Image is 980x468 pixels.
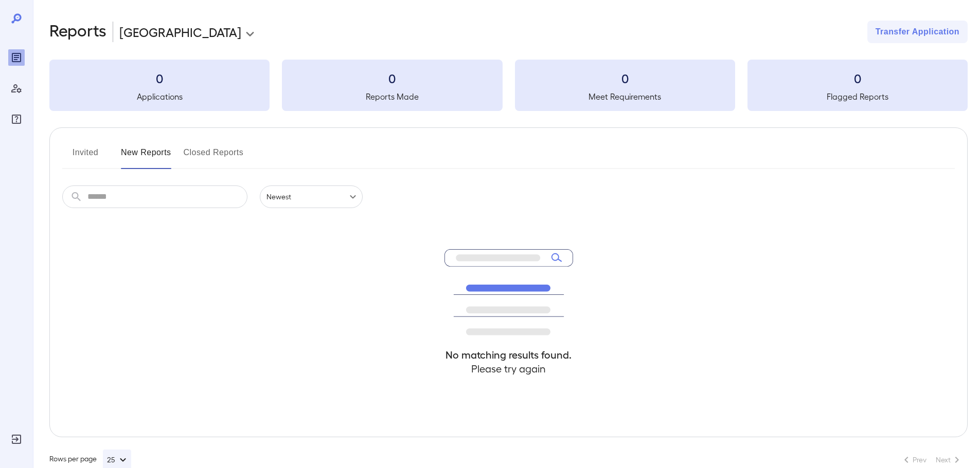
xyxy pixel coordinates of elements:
h3: 0 [747,70,968,86]
div: Manage Users [8,80,25,97]
h4: Please try again [444,362,573,376]
div: Newest [260,185,363,208]
div: Log Out [8,431,25,447]
div: Reports [8,49,25,66]
div: FAQ [8,111,25,127]
button: Closed Reports [184,144,244,169]
h3: 0 [49,70,270,86]
h5: Reports Made [282,90,502,103]
button: Transfer Application [867,21,968,43]
button: New Reports [121,144,171,169]
h5: Flagged Reports [747,90,968,103]
h4: No matching results found. [444,348,573,362]
button: Invited [62,144,109,169]
h5: Meet Requirements [515,90,735,103]
nav: pagination navigation [896,452,968,468]
summary: 0Applications0Reports Made0Meet Requirements0Flagged Reports [49,60,968,111]
h5: Applications [49,90,270,103]
h3: 0 [515,70,735,86]
h2: Reports [49,21,106,43]
p: [GEOGRAPHIC_DATA] [119,24,241,40]
h3: 0 [282,70,502,86]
